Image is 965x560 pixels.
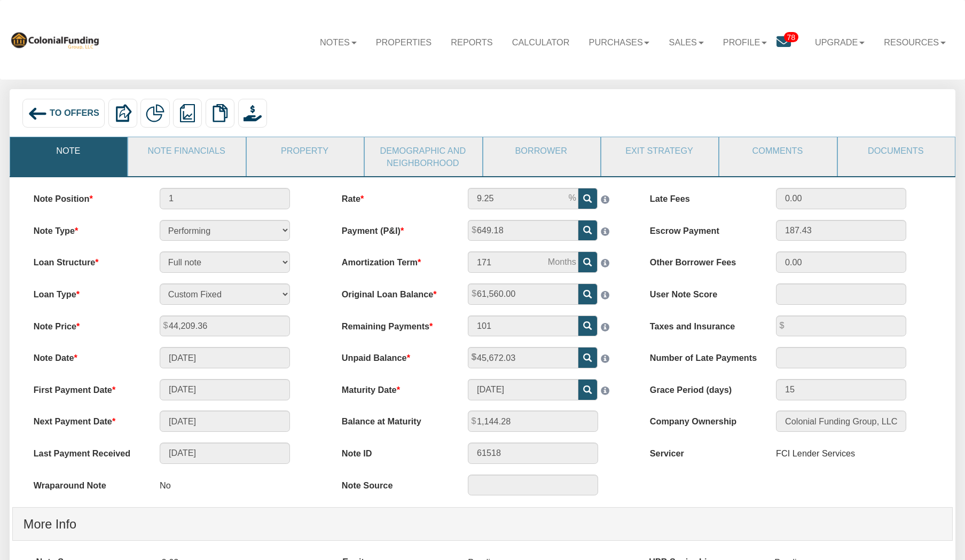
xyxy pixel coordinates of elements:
a: Property [247,137,363,164]
input: MM/DD/YYYY [468,379,578,400]
a: Reports [441,27,502,57]
a: Demographic and Neighborhood [365,137,481,176]
label: Loan Structure [23,251,149,269]
a: Note Financials [128,137,244,164]
div: FCI Lender Services [776,443,855,465]
img: reports.png [178,104,197,122]
label: Note Position [23,188,149,205]
label: Unpaid Balance [331,347,457,364]
a: Borrower [483,137,599,164]
label: User Note Score [639,283,765,301]
label: First Payment Date [23,379,149,396]
label: Last Payment Received [23,443,149,460]
input: This field can contain only numeric characters [468,188,578,209]
input: MM/DD/YYYY [160,379,290,400]
input: MM/DD/YYYY [160,443,290,464]
label: Grace Period (days) [639,379,765,396]
a: Comments [719,137,835,164]
label: Wraparound Note [23,475,149,492]
label: Note Date [23,347,149,364]
label: Escrow Payment [639,220,765,237]
label: Servicer [639,443,765,460]
label: Note Price [23,316,149,333]
a: Properties [366,27,442,57]
label: Amortization Term [331,251,457,269]
label: Company Ownership [639,411,765,428]
a: Profile [713,27,776,57]
label: Taxes and Insurance [639,316,765,333]
img: purchase_offer.png [244,104,262,122]
a: Sales [660,27,713,57]
a: Calculator [503,27,579,57]
img: partial.png [146,104,164,122]
label: Rate [331,188,457,205]
label: Next Payment Date [23,411,149,428]
a: Purchases [579,27,660,57]
img: back_arrow_left_icon.svg [28,104,47,123]
img: 569736 [10,30,100,49]
label: Payment (P&I) [331,220,457,237]
a: Upgrade [805,27,874,57]
label: Maturity Date [331,379,457,396]
a: Note [10,137,126,164]
p: No [160,475,171,497]
label: Note ID [331,443,457,460]
h4: More Info [23,511,942,539]
a: Notes [310,27,366,57]
a: Exit Strategy [601,137,717,164]
label: Number of Late Payments [639,347,765,364]
span: To Offers [50,108,99,117]
a: 78 [776,27,805,59]
span: 78 [784,32,798,43]
a: Resources [874,27,955,57]
label: Balance at Maturity [331,411,457,428]
label: Loan Type [23,283,149,301]
label: Note Source [331,475,457,492]
label: Original Loan Balance [331,283,457,301]
label: Note Type [23,220,149,237]
input: MM/DD/YYYY [160,411,290,432]
img: export.svg [114,104,132,122]
a: Documents [838,137,954,164]
input: MM/DD/YYYY [160,347,290,368]
label: Other Borrower Fees [639,251,765,269]
label: Late Fees [639,188,765,205]
label: Remaining Payments [331,316,457,333]
img: copy.png [211,104,229,122]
